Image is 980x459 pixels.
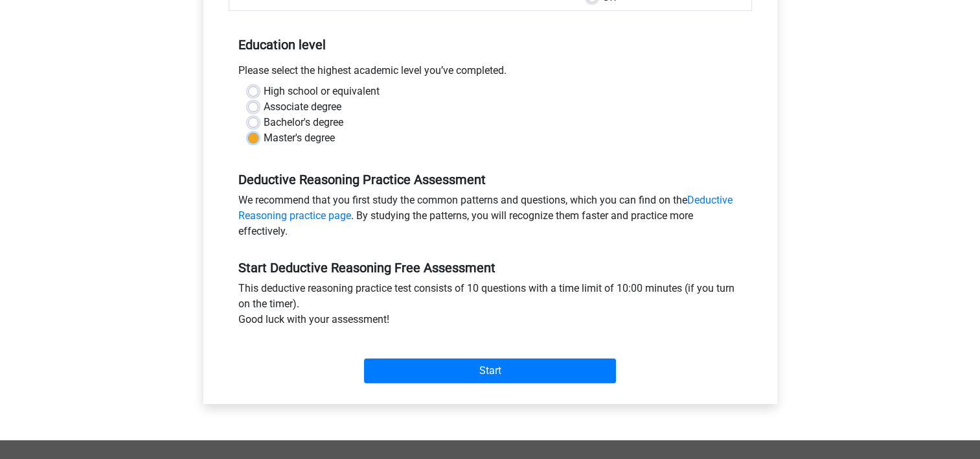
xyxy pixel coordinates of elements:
[238,260,742,276] h5: Start Deductive Reasoning Free Assessment
[238,172,742,187] h5: Deductive Reasoning Practice Assessment
[229,63,752,84] div: Please select the highest academic level you’ve completed.
[238,32,742,58] h5: Education level
[264,84,380,99] label: High school or equivalent
[229,193,752,244] div: We recommend that you first study the common patterns and questions, which you can find on the . ...
[264,130,335,146] label: Master's degree
[264,115,343,130] label: Bachelor's degree
[364,359,616,383] input: Start
[229,281,752,333] div: This deductive reasoning practice test consists of 10 questions with a time limit of 10:00 minute...
[264,99,341,115] label: Associate degree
